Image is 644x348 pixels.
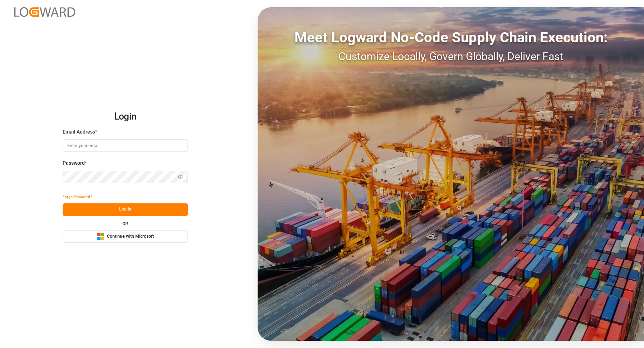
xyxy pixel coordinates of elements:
[63,105,188,128] h2: Login
[63,203,188,216] button: Log In
[258,27,644,48] div: Meet Logward No-Code Supply Chain Execution:
[63,230,188,243] button: Continue with Microsoft
[63,191,92,203] button: Forgot Password?
[63,128,95,136] span: Email Address
[122,222,128,226] small: OR
[63,159,85,167] span: Password
[14,7,75,17] img: Logward_new_orange.png
[63,139,188,152] input: Enter your email
[107,233,154,240] span: Continue with Microsoft
[258,48,644,64] div: Customize Locally, Govern Globally, Deliver Fast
